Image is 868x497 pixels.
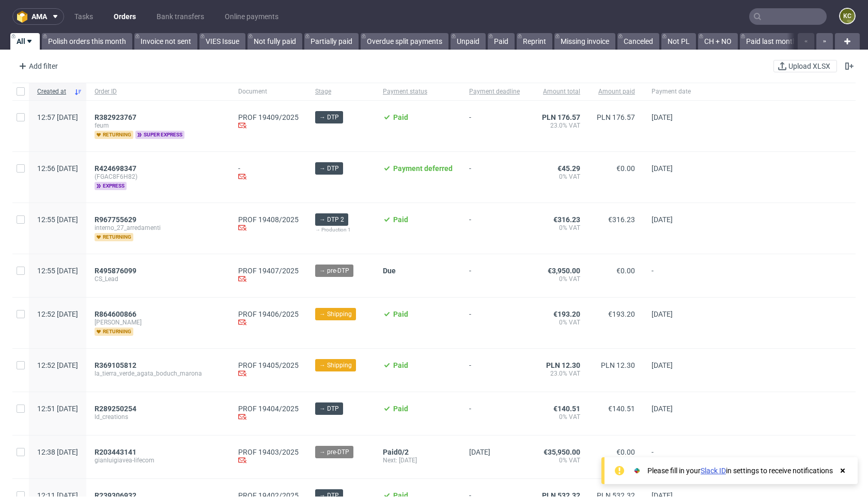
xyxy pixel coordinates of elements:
a: Online payments [219,8,285,25]
a: Orders [107,8,142,25]
a: Not PL [661,33,696,50]
a: R864600866 [95,310,138,318]
span: Stage [315,87,366,96]
span: returning [95,131,133,139]
span: - [652,448,691,466]
span: ama [32,13,47,20]
span: €193.20 [553,310,580,318]
a: Partially paid [304,33,359,50]
span: 12:57 [DATE] [37,113,78,121]
button: Upload XLSX [773,60,837,72]
a: Slack ID [701,467,726,475]
span: R864600866 [95,310,136,318]
span: 0% VAT [536,224,580,232]
span: (FGAC8F6H82) [95,173,222,181]
span: [DATE] [469,448,490,456]
span: 12:52 [DATE] [37,361,78,369]
a: VIES Issue [199,33,245,50]
div: → Production 1 [315,226,366,234]
div: Please fill in your in settings to receive notifications [647,465,833,476]
a: Missing invoice [554,33,615,50]
span: 23.0% VAT [536,121,580,130]
span: €316.23 [608,215,635,224]
img: Slack [632,465,642,476]
a: Polish orders this month [42,33,132,50]
span: Payment deadline [469,87,520,96]
a: Invoice not sent [134,33,197,50]
a: PROF 19405/2025 [238,361,299,369]
span: [DATE] [399,457,417,464]
span: 0% VAT [536,318,580,327]
a: PROF 19403/2025 [238,448,299,456]
span: €193.20 [608,310,635,318]
span: Upload XLSX [786,63,832,70]
span: 0% VAT [536,456,580,464]
span: Due [383,267,396,275]
span: 12:52 [DATE] [37,310,78,318]
span: R369105812 [95,361,136,369]
a: Bank transfers [150,8,210,25]
span: Amount total [536,87,580,96]
span: Paid [393,361,408,369]
span: Paid [393,113,408,121]
span: → DTP [319,164,339,173]
a: Tasks [68,8,99,25]
span: Paid [393,215,408,224]
span: interno_27_arredamenti [95,224,222,232]
span: Payment status [383,87,453,96]
span: Payment deferred [393,164,453,173]
span: → DTP [319,113,339,122]
span: R203443141 [95,448,136,456]
span: 0/2 [398,448,409,456]
span: 0% VAT [536,413,580,421]
a: Canceled [617,33,659,50]
a: Reprint [517,33,552,50]
button: ama [12,8,64,25]
span: 0% VAT [536,275,580,283]
span: - [469,113,520,139]
span: R495876099 [95,267,136,275]
span: → pre-DTP [319,266,349,275]
span: €140.51 [608,405,635,413]
span: PLN 12.30 [546,361,580,369]
span: Payment date [652,87,691,96]
span: → Shipping [319,361,352,370]
span: Next: [383,457,399,464]
span: [DATE] [652,164,673,173]
span: [PERSON_NAME] [95,318,222,327]
span: Created at [37,87,70,96]
span: - [469,215,520,241]
span: €35,950.00 [544,448,580,456]
span: - [469,361,520,379]
figcaption: KC [840,9,855,23]
span: - [469,405,520,423]
span: Amount paid [597,87,635,96]
a: CH + NO [698,33,738,50]
span: Order ID [95,87,222,96]
span: PLN 176.57 [542,113,580,121]
span: - [469,164,520,190]
span: → Shipping [319,309,352,319]
span: [DATE] [652,215,673,224]
span: Paid [383,448,398,456]
span: CS_Lead [95,275,222,283]
span: [DATE] [652,310,673,318]
span: €0.00 [616,448,635,456]
a: R967755629 [95,215,138,224]
span: 0% VAT [536,173,580,181]
a: Paid [488,33,515,50]
span: [DATE] [652,113,673,121]
span: €140.51 [553,405,580,413]
span: → DTP [319,404,339,413]
span: 12:56 [DATE] [37,164,78,173]
span: 12:38 [DATE] [37,448,78,456]
span: R967755629 [95,215,136,224]
a: R495876099 [95,267,138,275]
img: logo [17,11,32,23]
a: R369105812 [95,361,138,369]
span: €316.23 [553,215,580,224]
span: 23.0% VAT [536,369,580,378]
span: R382923767 [95,113,136,121]
div: Add filter [14,58,60,74]
a: PROF 19409/2025 [238,113,299,121]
